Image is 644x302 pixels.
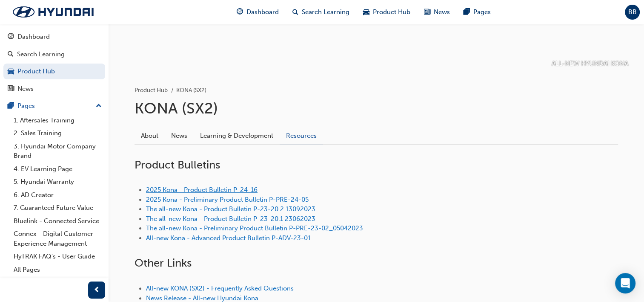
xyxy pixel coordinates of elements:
a: News Release - All-new Hyundai Kona [146,294,258,302]
div: Pages [17,101,35,111]
span: up-icon [96,101,102,112]
div: News [17,84,34,94]
li: KONA (SX2) [176,86,206,96]
a: The all-new Kona - Preliminary Product Bulletin P-PRE-23-02_05042023 [146,224,363,232]
span: news-icon [8,85,14,93]
div: Open Intercom Messenger [615,273,635,293]
span: Search Learning [302,7,349,17]
a: Resources [280,128,323,144]
a: 2025 Kona - Preliminary Product Bulletin P-PRE-24-05 [146,196,309,203]
a: All Pages [10,263,105,276]
span: guage-icon [8,33,14,41]
span: prev-icon [94,285,100,296]
a: 2025 Kona - Product Bulletin P-24-16 [146,186,258,194]
a: 4. EV Learning Page [10,163,105,176]
a: guage-iconDashboard [230,3,286,21]
h2: Other Links [135,256,618,270]
span: Dashboard [246,7,279,17]
a: Bluelink - Connected Service [10,215,105,228]
span: Pages [473,7,491,17]
button: Pages [3,98,105,114]
h1: KONA (SX2) [135,99,618,118]
a: 5. Hyundai Warranty [10,175,105,189]
h2: Product Bulletins [135,158,618,172]
a: The all-new Kona - Product Bulletin P-23-20.1 23062023 [146,215,315,223]
a: 1. Aftersales Training [10,114,105,127]
span: pages-icon [464,7,470,17]
span: news-icon [424,7,430,17]
a: Dashboard [3,29,105,45]
span: search-icon [8,51,14,58]
span: guage-icon [237,7,243,17]
a: Product Hub [135,87,168,94]
span: car-icon [363,7,369,17]
a: 6. AD Creator [10,189,105,202]
a: 3. Hyundai Motor Company Brand [10,140,105,163]
a: About [135,128,165,144]
span: News [434,7,450,17]
a: car-iconProduct Hub [356,3,417,21]
a: The all-new Kona - Product Bulletin P-23-20.2 13092023 [146,205,315,213]
span: search-icon [292,7,298,17]
span: BB [628,7,637,17]
span: Product Hub [373,7,410,17]
a: 7. Guaranteed Future Value [10,201,105,215]
a: 2. Sales Training [10,127,105,140]
button: BB [625,5,640,20]
div: Dashboard [17,32,50,42]
img: Trak [4,3,102,21]
a: Search Learning [3,46,105,62]
span: pages-icon [8,102,14,110]
p: ALL-NEW HYUNDAI KONA [552,59,628,69]
a: news-iconNews [417,3,457,21]
a: News [165,128,194,144]
a: HyTRAK FAQ's - User Guide [10,250,105,263]
a: Product Hub [3,64,105,79]
a: News [3,81,105,97]
a: search-iconSearch Learning [286,3,356,21]
a: Learning & Development [194,128,280,144]
span: car-icon [8,68,14,75]
a: All-new Kona - Advanced Product Bulletin P-ADV-23-01 [146,234,311,242]
a: pages-iconPages [457,3,498,21]
div: Search Learning [17,49,65,59]
a: Connex - Digital Customer Experience Management [10,227,105,250]
button: DashboardSearch LearningProduct HubNews [3,27,105,98]
a: All-new KONA (SX2) - Frequently Asked Questions [146,285,294,292]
